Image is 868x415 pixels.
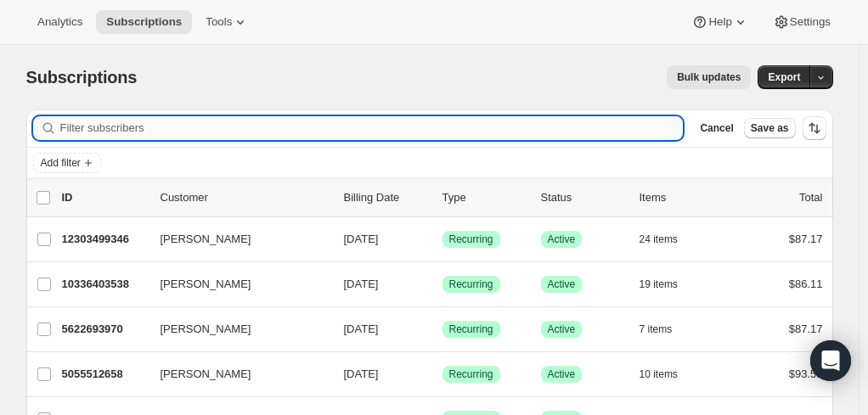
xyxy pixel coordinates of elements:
span: [DATE] [344,367,379,380]
span: [DATE] [344,278,379,290]
button: Help [681,10,758,34]
span: Recurring [449,278,493,291]
button: Save as [744,118,796,138]
button: 10 items [640,362,696,386]
span: $87.17 [789,233,823,245]
button: 19 items [640,272,696,296]
button: Analytics [27,10,93,34]
span: $86.11 [789,278,823,290]
button: 24 items [640,227,696,251]
p: 5622693970 [62,321,147,338]
span: Subscriptions [106,15,182,29]
button: Tools [195,10,259,34]
span: Active [548,367,576,381]
span: [PERSON_NAME] [161,321,251,338]
p: 12303499346 [62,231,147,248]
span: [DATE] [344,322,379,335]
button: 7 items [640,317,691,341]
div: Items [640,189,724,206]
input: Filter subscribers [60,116,684,140]
button: [PERSON_NAME] [150,361,320,388]
span: Analytics [37,15,82,29]
span: [PERSON_NAME] [161,366,251,383]
div: 5622693970[PERSON_NAME][DATE]SuccessRecurringSuccessActive7 items$87.17 [62,317,823,341]
button: Add filter [33,153,101,173]
span: $87.17 [789,322,823,335]
span: 24 items [640,233,678,246]
span: Save as [751,121,789,135]
div: IDCustomerBilling DateTypeStatusItemsTotal [62,189,823,206]
p: 10336403538 [62,276,147,293]
div: Open Intercom Messenger [810,340,851,381]
div: 5055512658[PERSON_NAME][DATE]SuccessRecurringSuccessActive10 items$93.53 [62,362,823,386]
p: Billing Date [344,189,429,206]
span: $93.53 [789,367,823,380]
button: [PERSON_NAME] [150,226,320,253]
button: Settings [763,10,841,34]
span: Recurring [449,367,493,381]
span: Cancel [700,121,733,135]
div: Type [442,189,527,206]
span: Active [548,233,576,246]
button: Subscriptions [96,10,192,34]
button: [PERSON_NAME] [150,271,320,298]
span: Active [548,278,576,291]
span: [DATE] [344,233,379,245]
button: Cancel [693,118,740,138]
p: ID [62,189,147,206]
p: Customer [161,189,330,206]
span: Bulk updates [677,70,741,84]
span: Tools [206,15,232,29]
span: Add filter [41,156,81,170]
span: Settings [790,15,831,29]
div: 10336403538[PERSON_NAME][DATE]SuccessRecurringSuccessActive19 items$86.11 [62,272,823,296]
span: Help [708,15,731,29]
p: Total [799,189,822,206]
span: Recurring [449,233,493,246]
span: Recurring [449,322,493,336]
span: 19 items [640,278,678,291]
span: Active [548,322,576,336]
p: Status [541,189,626,206]
span: Export [768,70,800,84]
p: 5055512658 [62,366,147,383]
span: Subscriptions [26,68,138,87]
button: Bulk updates [667,65,751,89]
span: 10 items [640,367,678,381]
div: 12303499346[PERSON_NAME][DATE]SuccessRecurringSuccessActive24 items$87.17 [62,227,823,251]
button: Export [758,65,810,89]
span: 7 items [640,322,673,336]
span: [PERSON_NAME] [161,231,251,248]
button: [PERSON_NAME] [150,316,320,343]
button: Sort the results [803,116,826,140]
span: [PERSON_NAME] [161,276,251,293]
